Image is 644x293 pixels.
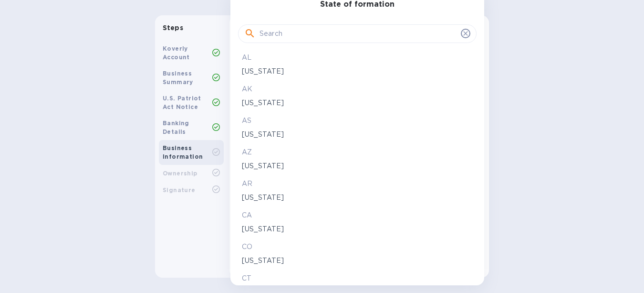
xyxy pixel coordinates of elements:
p: CO [242,242,473,252]
input: Search [260,27,457,41]
p: CT [242,273,473,283]
p: [US_STATE] [242,130,473,140]
p: AZ [242,147,473,157]
p: AS [242,116,473,126]
p: [US_STATE] [242,256,473,266]
p: AR [242,179,473,189]
p: AK [242,84,473,94]
p: CA [242,210,473,220]
p: [US_STATE] [242,161,473,171]
p: [US_STATE] [242,98,473,108]
p: [US_STATE] [242,193,473,203]
p: [US_STATE] [242,66,473,76]
p: AL [242,53,473,63]
p: [US_STATE] [242,224,473,234]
